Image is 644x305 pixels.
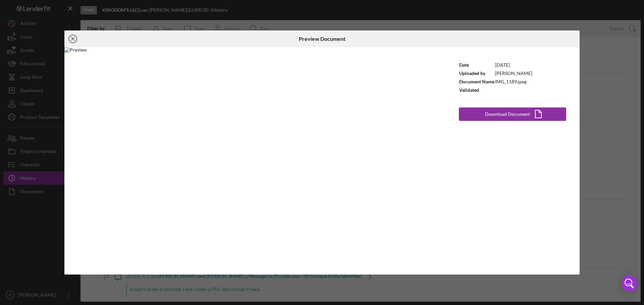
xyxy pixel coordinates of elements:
td: IMG_1189.jpeg [495,77,533,86]
td: [DATE] [495,61,533,69]
b: Validated [459,87,479,93]
td: [PERSON_NAME] [495,69,533,77]
div: Open Intercom Messenger [621,276,637,292]
button: Download Document [459,107,566,121]
img: Preview [64,47,445,275]
b: Document Name [459,79,494,84]
div: Download Document [485,107,530,121]
h6: Preview Document [299,36,345,42]
b: Uploaded by [459,70,485,76]
b: Date [459,62,469,68]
